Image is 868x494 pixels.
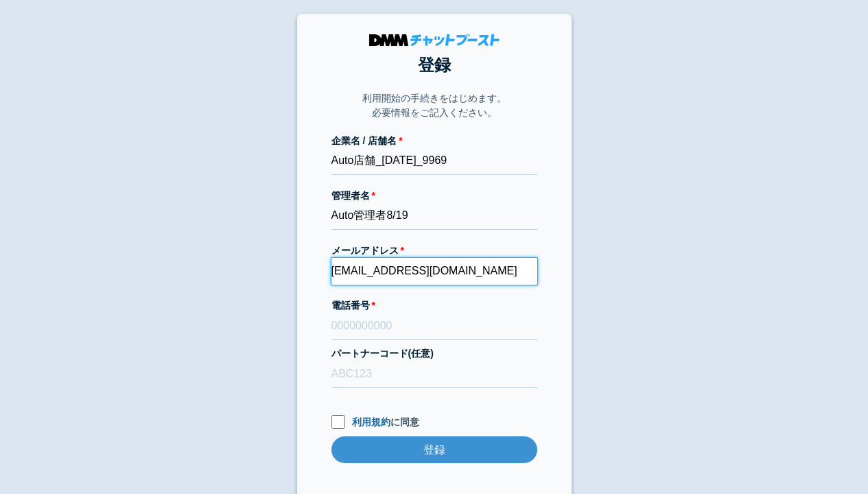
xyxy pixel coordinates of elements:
label: 管理者名 [331,189,537,203]
label: メールアドレス [331,244,537,258]
input: ABC123 [331,361,537,388]
input: 会話 太郎 [331,203,537,230]
input: 利用規約に同意 [331,415,345,429]
label: 電話番号 [331,298,537,313]
h1: 登録 [331,53,537,78]
label: 企業名 / 店舗名 [331,134,537,148]
input: 登録 [331,436,537,463]
label: パートナーコード(任意) [331,346,537,361]
label: に同意 [331,415,537,430]
input: 株式会社チャットブースト [331,148,537,175]
input: xxx@cb.com [331,258,537,285]
input: 0000000000 [331,313,537,340]
a: 利用規約 [352,416,390,427]
p: 利用開始の手続きをはじめます。 必要情報をご記入ください。 [362,91,506,120]
img: DMMチャットブースト [369,34,500,46]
